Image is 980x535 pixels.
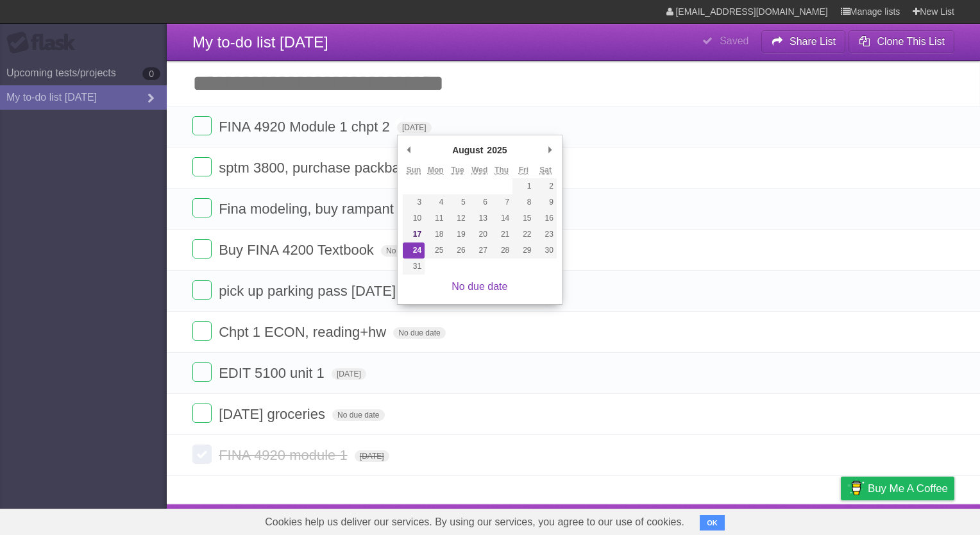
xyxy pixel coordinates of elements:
b: 0 [142,67,160,80]
span: Chpt 1 ECON, reading+hw [219,324,389,340]
button: 13 [469,210,491,226]
button: 16 [535,210,557,226]
a: Suggest a feature [874,507,954,532]
a: Buy me a coffee [841,477,954,500]
span: No due date [381,245,433,257]
button: 14 [491,210,512,226]
label: Done [192,239,212,259]
abbr: Monday [428,166,444,175]
b: Clone This List [877,36,945,47]
span: Fina modeling, buy rampant strategy [219,201,451,217]
b: Share List [790,36,836,47]
button: 9 [535,194,557,210]
span: Cookies help us deliver our services. By using our services, you agree to our use of cookies. [252,509,697,535]
span: [DATE] [355,450,389,462]
label: Done [192,116,212,135]
label: Done [192,198,212,217]
button: 18 [425,226,446,242]
button: 20 [469,226,491,242]
label: Done [192,157,212,176]
label: Done [192,403,212,423]
button: 21 [491,226,512,242]
label: Done [192,362,212,382]
button: 27 [469,242,491,259]
button: Share List [761,30,846,53]
span: No due date [332,409,384,421]
div: August [450,140,485,160]
button: Next Month [544,140,557,160]
span: No due date [393,327,445,339]
button: 29 [512,242,534,259]
button: 7 [491,194,512,210]
abbr: Saturday [539,166,552,175]
span: FINA 4920 module 1 [219,447,351,463]
label: Done [192,445,212,464]
abbr: Sunday [407,166,421,175]
button: 19 [446,226,468,242]
button: 3 [403,194,425,210]
button: 10 [403,210,425,226]
button: 25 [425,242,446,259]
button: 8 [512,194,534,210]
span: Buy FINA 4200 Textbook [219,242,377,258]
button: 31 [403,259,425,275]
span: Buy me a coffee [868,477,948,500]
button: 12 [446,210,468,226]
a: No due date [452,281,507,292]
abbr: Tuesday [451,166,464,175]
button: 22 [512,226,534,242]
img: Buy me a coffee [847,477,865,499]
span: [DATE] groceries [219,406,328,422]
button: 26 [446,242,468,259]
div: 2025 [485,140,509,160]
button: 28 [491,242,512,259]
label: Done [192,280,212,300]
span: [DATE] [332,368,366,380]
span: EDIT 5100 unit 1 [219,365,328,381]
button: 2 [535,178,557,194]
a: Terms [781,507,809,532]
button: 17 [403,226,425,242]
button: Clone This List [849,30,954,53]
button: 15 [512,210,534,226]
abbr: Thursday [494,166,509,175]
span: FINA 4920 Module 1 chpt 2 [219,119,393,135]
label: Done [192,321,212,341]
button: 6 [469,194,491,210]
a: Developers [713,507,765,532]
span: My to-do list [DATE] [192,33,328,51]
button: 30 [535,242,557,259]
abbr: Wednesday [471,166,487,175]
button: 4 [425,194,446,210]
abbr: Friday [519,166,528,175]
span: sptm 3800, purchase packback [219,160,418,176]
b: Saved [720,35,748,46]
button: 11 [425,210,446,226]
button: 1 [512,178,534,194]
span: pick up parking pass [DATE] [219,283,399,299]
div: Flask [6,31,83,55]
button: 5 [446,194,468,210]
span: [DATE] [397,122,432,133]
a: About [670,507,697,532]
a: Privacy [824,507,857,532]
button: OK [700,515,725,531]
button: Previous Month [403,140,416,160]
button: 23 [535,226,557,242]
button: 24 [403,242,425,259]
